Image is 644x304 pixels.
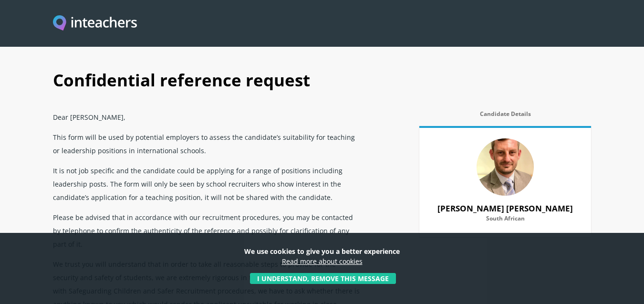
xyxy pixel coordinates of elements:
p: Dear [PERSON_NAME], [53,107,362,127]
p: This form will be used by potential employers to assess the candidate’s suitability for teaching ... [53,127,362,160]
a: Read more about cookies [282,257,363,266]
a: Visit this site's homepage [53,15,137,32]
strong: We use cookies to give you a better experience [244,247,400,256]
label: South African [431,215,580,228]
p: It is not job specific and the candidate could be applying for a range of positions including lea... [53,160,362,207]
button: I understand, remove this message [250,273,396,284]
p: Please be advised that in accordance with our recruitment procedures, you may be contacted by tel... [53,207,362,254]
img: 80844 [477,138,534,196]
img: Inteachers [53,15,137,32]
h1: Confidential reference request [53,60,591,107]
strong: [PERSON_NAME] [PERSON_NAME] [437,203,573,214]
label: Candidate Details [419,111,591,123]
